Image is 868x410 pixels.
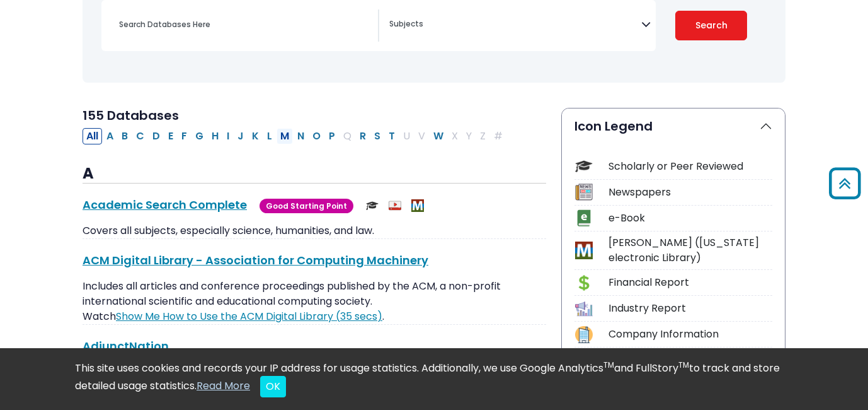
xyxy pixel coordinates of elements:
button: Icon Legend [562,108,785,144]
div: Industry Report [608,301,772,316]
div: This site uses cookies and records your IP address for usage statistics. Additionally, we use Goo... [75,361,793,397]
img: MeL (Michigan electronic Library) [411,199,424,212]
a: Link opens in new window [116,309,382,324]
img: Icon Scholarly or Peer Reviewed [575,158,592,175]
div: Financial Report [608,275,772,290]
img: Icon Industry Report [575,300,592,317]
img: Icon Company Information [575,326,592,343]
sup: TM [603,360,614,370]
div: Alpha-list to filter by first letter of database name [83,128,508,143]
img: Icon Financial Report [575,274,592,291]
button: Filter Results F [178,128,191,144]
div: Company Information [608,327,772,342]
a: ACM Digital Library - Association for Computing Machinery [83,252,428,268]
button: Close [260,376,286,397]
a: Back to Top [825,173,865,194]
button: Filter Results B [118,128,132,144]
a: AdjunctNation [83,338,169,354]
button: Filter Results P [325,128,339,144]
button: Filter Results W [430,128,447,144]
img: Icon e-Book [575,209,592,226]
button: Filter Results N [294,128,308,144]
button: Submit for Search Results [675,11,747,40]
button: Filter Results C [132,128,148,144]
img: Icon Newspapers [575,184,592,201]
div: e-Book [608,211,772,226]
button: Filter Results I [223,128,233,144]
a: Academic Search Complete [83,197,247,213]
img: Icon MeL (Michigan electronic Library) [575,242,592,259]
div: Scholarly or Peer Reviewed [608,159,772,174]
img: Scholarly or Peer Reviewed [366,199,379,212]
textarea: Search [389,20,641,30]
p: Includes all articles and conference proceedings published by the ACM, a non-profit international... [83,279,546,324]
span: Good Starting Point [260,199,353,213]
div: Newspapers [608,185,772,200]
h3: A [83,165,546,184]
button: All [83,128,102,144]
img: Audio & Video [389,199,401,212]
button: Filter Results E [164,128,177,144]
input: Search database by title or keyword [111,15,378,33]
button: Filter Results K [248,128,263,144]
button: Filter Results M [277,128,293,144]
p: Covers all subjects, especially science, humanities, and law. [83,223,546,238]
span: 155 Databases [83,107,179,124]
button: Filter Results S [370,128,384,144]
div: [PERSON_NAME] ([US_STATE] electronic Library) [608,235,772,266]
a: Read More [197,378,250,393]
button: Filter Results H [208,128,222,144]
button: Filter Results D [149,128,164,144]
button: Filter Results O [309,128,324,144]
button: Filter Results G [191,128,207,144]
button: Filter Results L [263,128,276,144]
button: Filter Results A [103,128,117,144]
sup: TM [678,360,689,370]
button: Filter Results J [234,128,248,144]
button: Filter Results R [356,128,370,144]
button: Filter Results T [385,128,399,144]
